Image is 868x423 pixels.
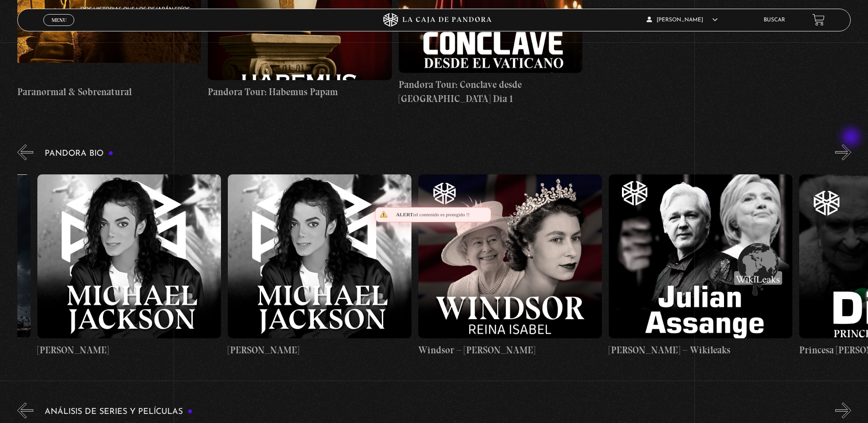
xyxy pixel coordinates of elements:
a: [PERSON_NAME] – Wikileaks [609,167,792,364]
h4: Paranormal & Sobrenatural [17,85,201,99]
button: Next [835,144,851,160]
h4: Pandora Tour: Habemus Papam [208,85,391,99]
h3: Pandora Bio [45,149,113,158]
button: Previous [17,144,33,160]
button: Previous [17,403,33,418]
a: [PERSON_NAME] [228,167,411,364]
a: View your shopping cart [812,14,825,26]
a: [PERSON_NAME] [37,167,221,364]
a: Windsor – [PERSON_NAME] [418,167,602,364]
span: [PERSON_NAME] [647,17,718,23]
span: Menu [51,17,67,23]
div: el contenido es protegido !! [375,207,491,222]
h4: [PERSON_NAME] [37,343,221,357]
button: Next [835,403,851,418]
span: Alert: [396,212,414,217]
h4: Windsor – [PERSON_NAME] [418,343,602,357]
h3: Análisis de series y películas [45,408,193,416]
h4: [PERSON_NAME] – Wikileaks [609,343,792,357]
span: Cerrar [48,25,70,31]
h4: Pandora Tour: Conclave desde [GEOGRAPHIC_DATA] Dia 1 [399,77,582,106]
h4: [PERSON_NAME] [228,343,411,357]
a: Buscar [764,17,785,23]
